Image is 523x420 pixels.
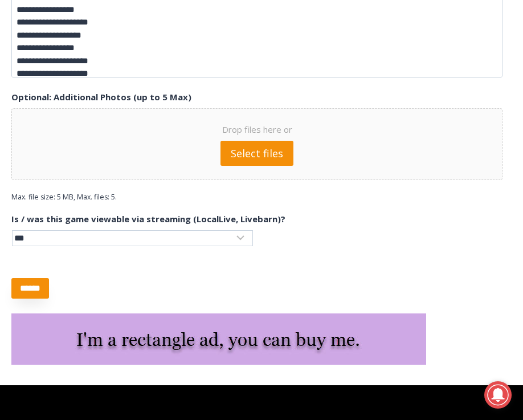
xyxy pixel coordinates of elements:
span: Max. file size: 5 MB, Max. files: 5. [11,183,126,202]
span: Intern @ [DOMAIN_NAME] [284,113,514,139]
label: Optional: Additional Photos (up to 5 Max) [11,92,191,103]
span: Drop files here or [26,123,488,136]
button: select files, optional: additional photos (up to 5 max) [220,141,293,165]
img: I'm a rectangle ad, you can buy me [11,313,426,365]
label: Is / was this game viewable via streaming (LocalLive, Livebarn)? [11,214,285,225]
